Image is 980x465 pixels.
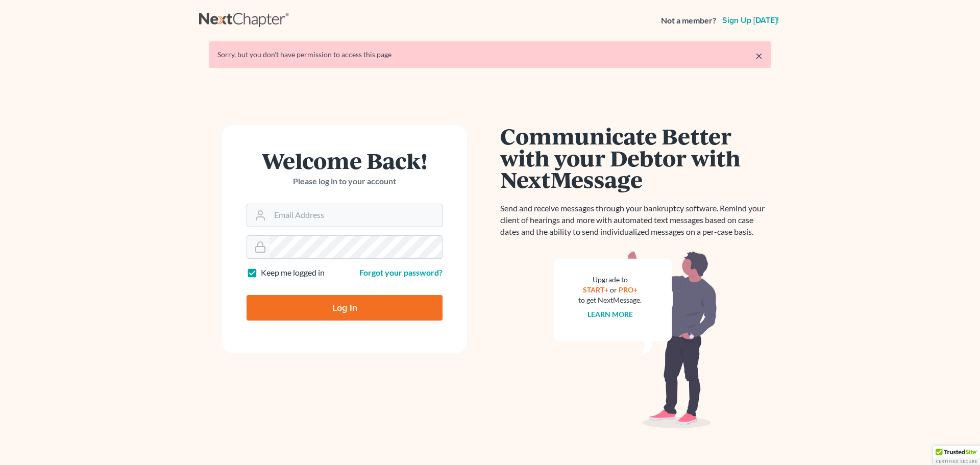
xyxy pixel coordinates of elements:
a: START+ [583,285,608,294]
h1: Communicate Better with your Debtor with NextMessage [500,125,771,190]
p: Please log in to your account [247,176,443,187]
div: Upgrade to [578,275,642,285]
a: Forgot your password? [359,267,443,277]
a: Learn more [587,310,633,319]
span: or [610,285,617,294]
label: Keep me logged in [261,267,325,279]
input: Log In [247,295,443,321]
div: Sorry, but you don't have permission to access this page [217,50,763,60]
input: Email Address [270,204,442,227]
a: PRO+ [619,285,638,294]
h1: Welcome Back! [247,150,443,172]
p: Send and receive messages through your bankruptcy software. Remind your client of hearings and mo... [500,203,771,238]
a: × [755,50,763,62]
img: nextmessage_bg-59042aed3d76b12b5cd301f8e5b87938c9018125f34e5fa2b7a6b67550977c72.svg [554,250,717,429]
div: TrustedSite Certified [933,446,980,465]
a: Sign up [DATE]! [720,16,781,25]
strong: Not a member? [661,15,716,27]
div: to get NextMessage. [578,295,642,305]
